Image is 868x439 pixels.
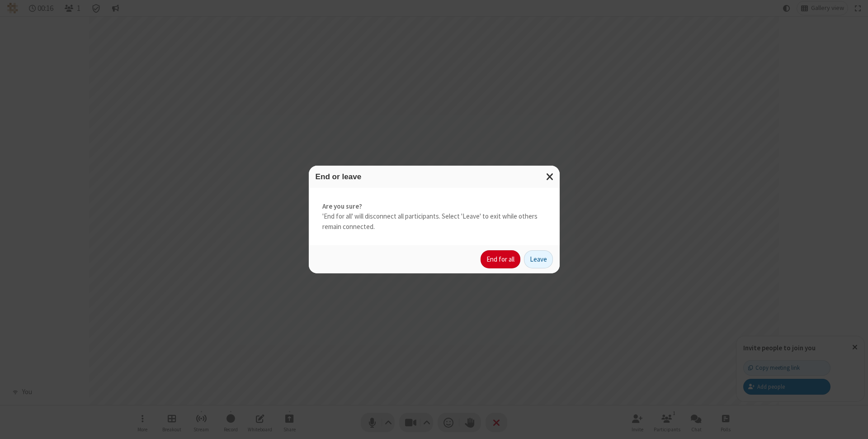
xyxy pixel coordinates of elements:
button: Close modal [541,166,560,188]
strong: Are you sure? [322,201,546,212]
div: 'End for all' will disconnect all participants. Select 'Leave' to exit while others remain connec... [309,188,560,246]
button: Leave [524,250,553,268]
h3: End or leave [316,172,553,181]
button: End for all [481,250,520,268]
